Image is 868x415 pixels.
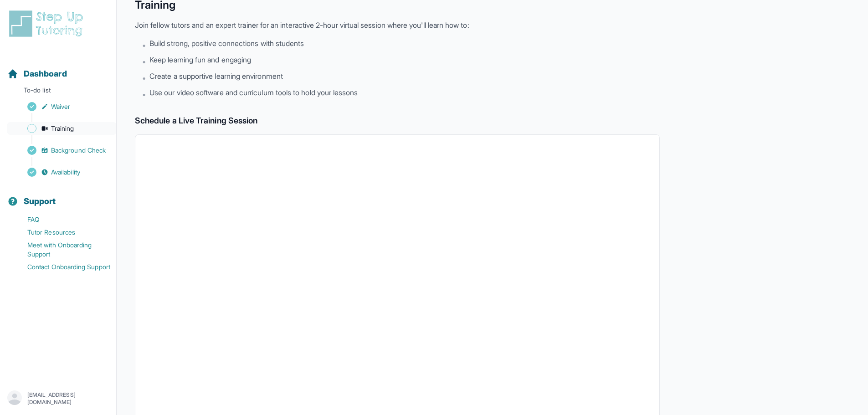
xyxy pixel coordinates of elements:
[51,102,70,111] span: Waiver
[4,180,113,211] button: Support
[7,144,116,157] a: Background Check
[7,390,109,407] button: [EMAIL_ADDRESS][DOMAIN_NAME]
[7,100,116,113] a: Waiver
[24,195,56,208] span: Support
[51,124,74,133] span: Training
[24,67,67,80] span: Dashboard
[149,38,304,49] span: Build strong, positive connections with students
[7,239,116,261] a: Meet with Onboarding Support
[4,53,113,84] button: Dashboard
[51,146,106,155] span: Background Check
[7,261,116,273] a: Contact Onboarding Support
[142,40,146,51] span: •
[142,56,146,67] span: •
[4,86,113,98] p: To-do list
[149,71,283,82] span: Create a supportive learning environment
[7,67,67,80] a: Dashboard
[7,9,88,38] img: logo
[135,114,660,127] h2: Schedule a Live Training Session
[135,20,660,31] p: Join fellow tutors and an expert trainer for an interactive 2-hour virtual session where you'll l...
[27,391,109,406] p: [EMAIL_ADDRESS][DOMAIN_NAME]
[149,87,358,98] span: Use our video software and curriculum tools to hold your lessons
[7,226,116,239] a: Tutor Resources
[7,166,116,179] a: Availability
[7,122,116,135] a: Training
[51,168,80,177] span: Availability
[149,54,251,65] span: Keep learning fun and engaging
[7,213,116,226] a: FAQ
[142,89,146,100] span: •
[142,72,146,83] span: •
